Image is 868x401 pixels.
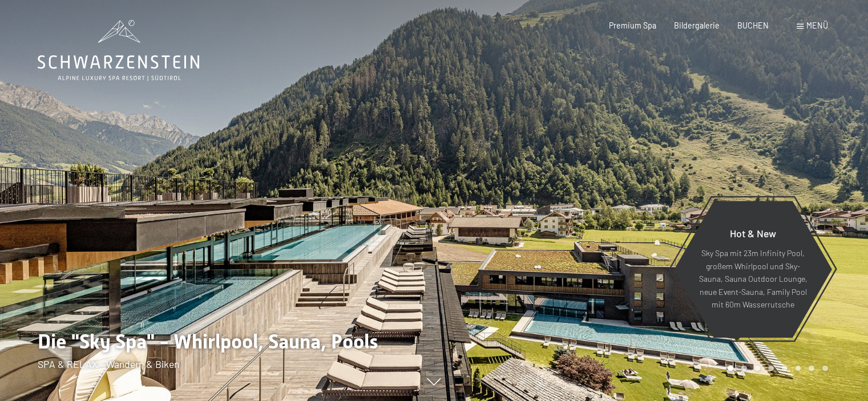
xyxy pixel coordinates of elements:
span: Hot & New [730,227,776,240]
a: BUCHEN [737,21,769,30]
div: Carousel Page 5 [782,366,788,371]
div: Carousel Page 2 [741,366,747,371]
div: Carousel Page 7 [809,366,814,371]
div: Carousel Pagination [724,366,827,371]
span: Menü [806,21,828,30]
a: Premium Spa [609,21,656,30]
div: Carousel Page 6 [796,366,801,371]
div: Carousel Page 3 [755,366,761,371]
a: Hot & New Sky Spa mit 23m Infinity Pool, großem Whirlpool und Sky-Sauna, Sauna Outdoor Lounge, ne... [673,200,833,338]
div: Carousel Page 4 [768,366,774,371]
p: Sky Spa mit 23m Infinity Pool, großem Whirlpool und Sky-Sauna, Sauna Outdoor Lounge, neue Event-S... [699,247,808,311]
div: Carousel Page 1 (Current Slide) [728,366,733,371]
a: Bildergalerie [674,21,720,30]
div: Carousel Page 8 [822,366,828,371]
